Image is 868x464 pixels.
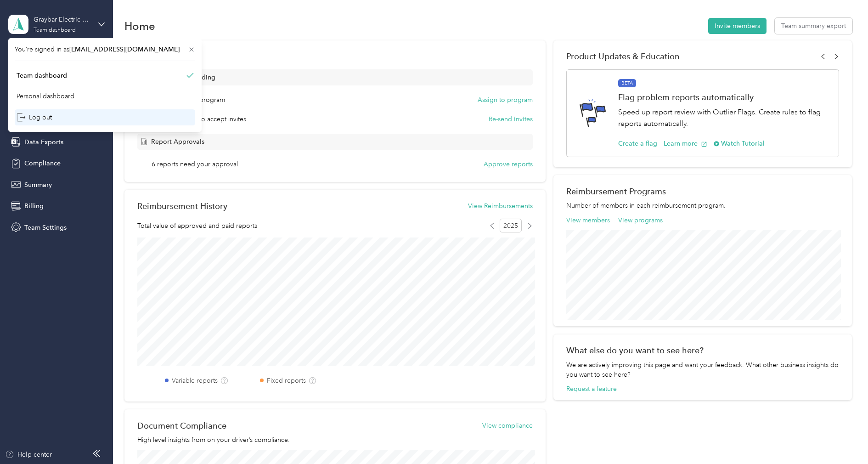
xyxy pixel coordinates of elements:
[817,413,868,464] iframe: Everlance-gr Chat Button Frame
[15,45,195,54] span: You’re signed in as
[489,114,533,124] button: Re-send invites
[500,219,522,232] span: 2025
[714,139,765,148] button: Watch Tutorial
[137,201,227,211] h2: Reimbursement History
[5,450,52,459] button: Help center
[137,435,533,445] p: High level insights from on your driver’s compliance.
[24,201,44,211] span: Billing
[482,421,533,430] button: View compliance
[566,201,839,210] p: Number of members in each reimbursement program.
[137,221,257,231] span: Total value of approved and paid reports
[468,201,533,211] button: View Reimbursements
[484,159,533,169] button: Approve reports
[24,223,67,232] span: Team Settings
[618,79,636,87] span: BETA
[172,376,218,385] label: Variable reports
[152,159,238,169] span: 6 reports need your approval
[124,21,155,31] h1: Home
[17,71,67,80] div: Team dashboard
[566,384,617,394] button: Request a feature
[566,187,839,196] h2: Reimbursement Programs
[34,15,91,24] div: Graybar Electric Company, Inc
[618,107,829,129] p: Speed up report review with Outlier Flags. Create rules to flag reports automatically.
[708,18,767,34] button: Invite members
[664,139,707,148] button: Learn more
[618,215,663,225] button: View programs
[775,18,852,34] button: Team summary export
[267,376,306,385] label: Fixed reports
[566,51,680,61] span: Product Updates & Education
[34,28,76,33] div: Team dashboard
[618,139,657,148] button: Create a flag
[17,91,74,101] div: Personal dashboard
[566,215,610,225] button: View members
[566,360,839,379] div: We are actively improving this page and want your feedback. What other business insights do you w...
[478,95,533,105] button: Assign to program
[24,137,63,147] span: Data Exports
[566,345,839,355] div: What else do you want to see here?
[137,51,533,61] div: My Tasks
[151,137,204,147] span: Report Approvals
[24,180,52,190] span: Summary
[137,421,226,430] h2: Document Compliance
[69,45,180,53] span: [EMAIL_ADDRESS][DOMAIN_NAME]
[17,113,52,122] div: Log out
[24,158,61,168] span: Compliance
[618,92,829,102] h1: Flag problem reports automatically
